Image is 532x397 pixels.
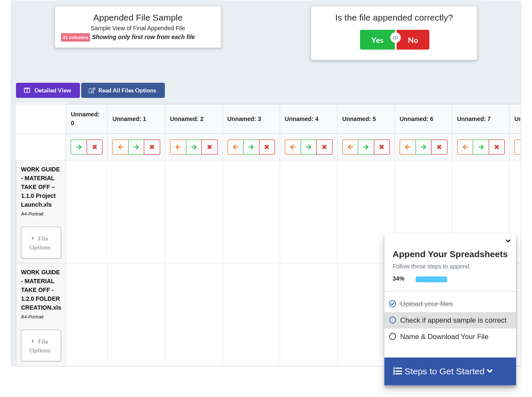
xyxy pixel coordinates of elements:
td: WORK GUIDE - MATERIAL TAKE OFF – 1.1.0 Project Launch.xls [16,160,66,263]
b: 34 % [393,275,405,282]
h4: Is the file appended correctly? [317,12,471,23]
p: Upload your files [389,299,514,309]
p: Follow these steps to append [384,262,516,271]
th: Unnamed: 7 [452,104,510,134]
button: Detailed View [16,83,80,98]
div: File Options [24,332,58,359]
p: Check if append sample is correct [389,315,514,326]
th: Unnamed: 6 [395,104,453,134]
button: Yes [360,30,395,49]
th: Unnamed: 1 [108,104,165,134]
th: Unnamed: 3 [222,104,280,134]
b: 41 columns [63,35,89,40]
th: Unnamed: 0 [66,104,108,134]
div: File Options [24,229,58,256]
th: Unnamed: 2 [165,104,222,134]
th: Unnamed: 5 [337,104,395,134]
h4: Append Your Spreadsheets [384,247,516,259]
h6: Sample View of Final Appended File [61,25,215,33]
button: No [397,30,429,49]
th: Unnamed: 4 [280,104,338,134]
button: Read All Files Options [81,83,165,98]
i: A4-Portrait [21,211,43,216]
h4: Steps to Get Started [393,366,508,376]
h4: Appended File Sample [61,12,215,24]
p: Name & Download Your File [389,331,514,342]
td: WORK GUIDE - MATERIAL TAKE OFF - 1.2.0 FOLDER CREATION.xls [16,263,66,366]
b: Showing only first row from each file [92,34,195,40]
i: A4-Portrait [21,314,43,319]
